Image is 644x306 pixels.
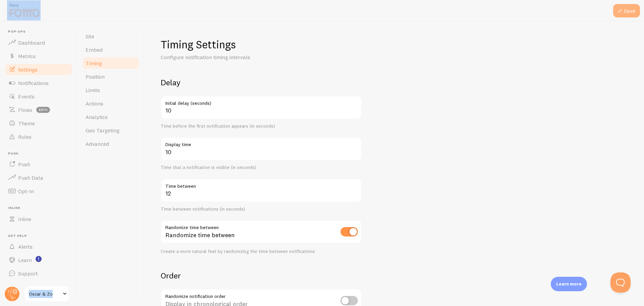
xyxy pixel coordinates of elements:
a: Inline [4,212,73,226]
span: Inline [18,216,31,222]
a: Oscar & Zo [24,286,69,302]
div: Randomize time between [161,220,362,245]
a: Events [4,90,73,103]
label: Initial delay (seconds) [161,96,362,107]
span: Timing [86,60,102,67]
a: Flows beta [4,103,73,117]
a: Push Data [4,171,73,184]
a: Advanced [82,137,140,150]
svg: <p>Watch New Feature Tutorials!</p> [36,256,42,262]
span: Position [86,73,105,80]
span: Dashboard [18,39,45,46]
span: Site [86,33,94,40]
span: beta [36,107,50,113]
p: Configure notification timing intervals [161,53,322,61]
a: Embed [82,43,140,56]
span: Geo Targeting [86,127,119,134]
span: Notifications [18,80,49,86]
a: Notifications [4,76,73,90]
span: Pop-ups [8,30,73,34]
span: Inline [8,206,73,210]
h1: Timing Settings [161,38,362,51]
a: Limits [82,83,140,97]
span: Rules [18,133,32,140]
a: Push [4,158,73,171]
a: Dashboard [4,36,73,49]
span: Learn [18,257,32,263]
a: Alerts [4,240,73,253]
span: Analytics [86,114,108,120]
h2: Delay [161,77,362,88]
a: Learn [4,253,73,267]
a: Rules [4,130,73,143]
p: Learn more [556,281,582,287]
a: Geo Targeting [82,124,140,137]
a: Support [4,267,73,280]
a: Metrics [4,49,73,63]
h2: Order [161,270,362,281]
a: Settings [4,63,73,76]
span: Support [18,270,38,277]
a: Timing [82,56,140,70]
label: Time between [161,179,362,190]
span: Opt-In [18,188,34,194]
iframe: Help Scout Beacon - Open [610,272,631,293]
div: Time before the first notification appears (in seconds) [161,123,362,129]
span: Oscar & Zo [29,290,61,298]
span: Limits [86,87,100,93]
span: Metrics [18,53,36,59]
span: Settings [18,66,38,73]
span: Embed [86,46,103,53]
a: Opt-In [4,184,73,198]
a: Position [82,70,140,83]
a: Site [82,30,140,43]
span: Get Help [8,234,73,238]
img: fomo-relay-logo-orange.svg [7,2,41,19]
span: Alerts [18,243,33,250]
a: Theme [4,117,73,130]
div: Time between notifications (in seconds) [161,206,362,212]
a: Actions [82,97,140,110]
span: Actions [86,100,103,107]
span: Push Data [18,174,43,181]
span: Advanced [86,140,109,147]
span: Flows [18,106,32,113]
span: Theme [18,120,35,127]
span: Events [18,93,35,100]
span: Push [8,151,73,156]
span: Push [18,161,30,168]
a: Analytics [82,110,140,124]
div: Create a more natural feel by randomizing the time between notifications [161,249,362,255]
div: Time that a notification is visible (in seconds) [161,165,362,171]
label: Display time [161,137,362,148]
div: Learn more [551,277,587,291]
